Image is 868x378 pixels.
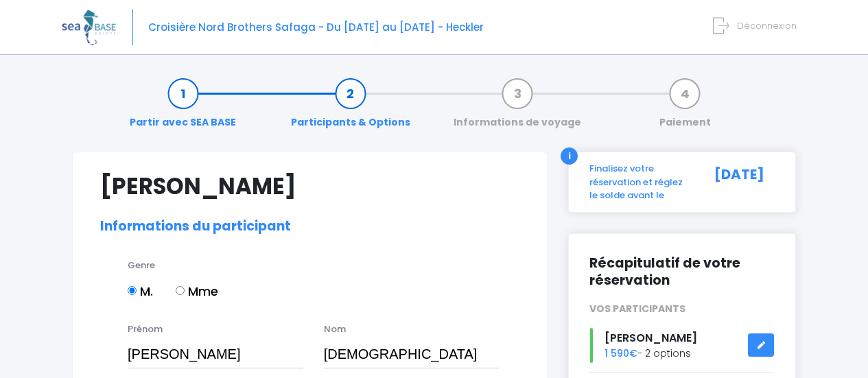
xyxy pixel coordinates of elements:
[579,162,699,202] div: Finalisez votre réservation et réglez le solde avant le
[128,282,153,300] label: M.
[100,173,519,200] h1: [PERSON_NAME]
[284,86,417,130] a: Participants & Options
[148,20,484,34] span: Croisière Nord Brothers Safaga - Du [DATE] au [DATE] - Heckler
[123,86,243,130] a: Partir avec SEA BASE
[579,302,785,316] div: VOS PARTICIPANTS
[324,322,346,336] label: Nom
[128,322,163,336] label: Prénom
[589,255,775,289] h2: Récapitulatif de votre réservation
[737,19,797,32] span: Déconnexion
[579,328,785,363] div: - 2 options
[176,286,185,295] input: Mme
[128,286,137,295] input: M.
[653,86,718,130] a: Paiement
[128,259,155,272] label: Genre
[605,346,637,360] span: 1 590€
[100,219,519,235] h2: Informations du participant
[561,147,578,165] div: i
[605,330,697,346] span: [PERSON_NAME]
[447,86,588,130] a: Informations de voyage
[699,162,785,202] div: [DATE]
[176,282,218,300] label: Mme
